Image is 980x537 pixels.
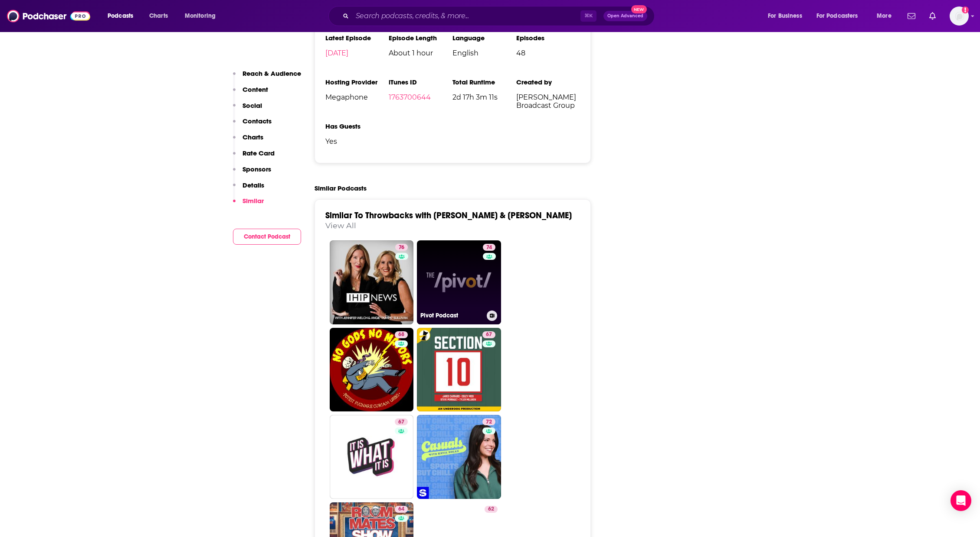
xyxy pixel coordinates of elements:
[243,117,272,125] p: Contacts
[516,93,580,110] span: [PERSON_NAME] Broadcast Group
[325,93,389,101] span: Megaphone
[233,149,275,165] button: Rate Card
[486,418,492,427] span: 72
[485,506,498,513] a: 62
[389,34,452,42] h3: Episode Length
[233,133,263,149] button: Charts
[452,49,516,57] span: English
[185,10,216,22] span: Monitoring
[417,328,501,412] a: 67
[399,243,404,252] span: 76
[389,49,452,57] span: About 1 hour
[516,78,580,86] h3: Created by
[243,69,301,78] p: Reach & Audience
[486,330,492,339] span: 67
[950,6,969,26] span: Logged in as BerkMarc
[233,229,301,245] button: Contact Podcast
[233,101,262,117] button: Social
[395,418,408,425] a: 67
[482,331,495,338] a: 67
[768,10,802,22] span: For Business
[325,221,356,230] a: View All
[330,240,414,324] a: 76
[452,93,516,101] span: 2d 17h 3m 11s
[243,165,271,173] p: Sponsors
[233,197,264,213] button: Similar
[395,331,408,338] a: 68
[417,240,501,324] a: 74Pivot Podcast
[325,210,572,221] a: Similar To Throwbacks with [PERSON_NAME] & [PERSON_NAME]
[950,6,969,26] img: User Profile
[926,9,939,23] a: Show notifications dropdown
[233,85,268,101] button: Content
[962,6,969,13] svg: Add a profile image
[816,10,858,22] span: For Podcasters
[762,9,813,23] button: open menu
[420,312,483,319] h3: Pivot Podcast
[243,101,262,110] p: Social
[631,5,647,13] span: New
[603,11,647,21] button: Open AdvancedNew
[483,244,495,251] a: 74
[330,328,414,412] a: 68
[486,243,492,252] span: 74
[325,49,348,57] a: [DATE]
[315,184,367,192] h2: Similar Podcasts
[243,197,264,205] p: Similar
[871,9,902,23] button: open menu
[149,10,168,22] span: Charts
[398,330,404,339] span: 68
[325,34,389,42] h3: Latest Episode
[243,181,264,189] p: Details
[398,418,404,427] span: 67
[607,14,643,18] span: Open Advanced
[325,137,389,146] span: Yes
[904,9,919,23] a: Show notifications dropdown
[233,181,264,197] button: Details
[144,9,173,23] a: Charts
[580,10,597,22] span: ⌘ K
[325,78,389,86] h3: Hosting Provider
[482,418,495,425] a: 72
[452,34,516,42] h3: Language
[233,117,272,133] button: Contacts
[398,505,404,514] span: 64
[337,6,663,26] div: Search podcasts, credits, & more...
[108,10,133,22] span: Podcasts
[417,415,501,499] a: 72
[325,122,389,130] h3: Has Guests
[877,10,892,22] span: More
[395,506,408,513] a: 64
[7,8,90,24] img: Podchaser - Follow, Share and Rate Podcasts
[516,49,580,57] span: 48
[951,490,971,511] div: Open Intercom Messenger
[352,9,580,23] input: Search podcasts, credits, & more...
[179,9,227,23] button: open menu
[233,69,301,85] button: Reach & Audience
[488,505,494,514] span: 62
[389,93,431,101] a: 1763700644
[102,9,144,23] button: open menu
[330,415,414,499] a: 67
[233,165,271,181] button: Sponsors
[389,78,452,86] h3: iTunes ID
[516,34,580,42] h3: Episodes
[243,133,263,141] p: Charts
[395,244,408,251] a: 76
[811,9,871,23] button: open menu
[243,149,275,157] p: Rate Card
[452,78,516,86] h3: Total Runtime
[950,6,969,26] button: Show profile menu
[243,85,268,94] p: Content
